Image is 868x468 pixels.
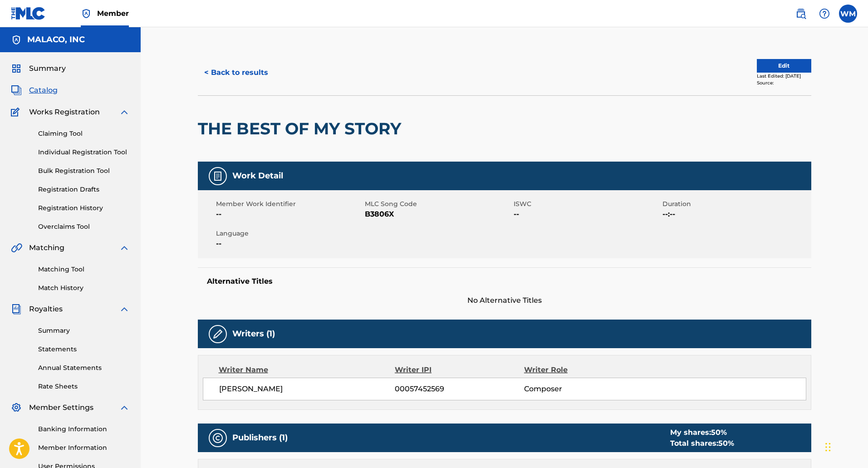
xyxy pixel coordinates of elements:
img: Writers [212,329,223,340]
div: Source: [757,79,811,86]
a: Claiming Tool [38,129,130,138]
h5: Publishers (1) [232,433,288,443]
a: Banking Information [38,424,130,434]
span: --:-- [662,209,809,220]
img: Accounts [11,34,22,45]
h5: Writers (1) [232,329,275,339]
button: Edit [757,59,811,73]
img: Summary [11,63,22,74]
span: Language [216,229,363,238]
img: Works Registration [11,107,23,118]
div: My shares: [670,427,734,438]
iframe: Chat Widget [823,424,868,468]
span: Composer [524,384,642,394]
img: Publishers [212,433,223,443]
div: Help [815,5,834,23]
h2: THE BEST OF MY STORY [198,118,406,139]
a: Member Information [38,443,130,453]
img: Catalog [11,85,22,96]
img: expand [119,107,130,118]
span: Duration [662,199,809,209]
span: ISWC [514,199,660,209]
span: -- [216,209,363,220]
span: Catalog [29,85,58,96]
img: search [795,8,806,19]
span: Matching [29,242,64,253]
div: Writer Name [219,365,395,375]
span: MLC Song Code [365,199,511,209]
img: Member Settings [11,402,22,413]
img: MLC Logo [11,7,46,20]
a: Public Search [792,5,810,23]
a: Overclaims Tool [38,222,130,232]
a: Match History [38,283,130,293]
span: Royalties [29,304,63,315]
span: -- [216,238,363,249]
img: expand [119,242,130,253]
span: B3806X [365,209,511,220]
span: 00057452569 [395,384,524,394]
a: Matching Tool [38,265,130,274]
div: Drag [825,434,831,461]
h5: MALACO, INC [27,34,85,45]
img: expand [119,304,130,315]
a: Summary [38,326,130,335]
span: Member Work Identifier [216,199,363,209]
h5: Alternative Titles [207,277,802,286]
a: SummarySummary [11,63,66,74]
span: Summary [29,63,66,74]
img: Work Detail [212,171,223,182]
a: Bulk Registration Tool [38,166,130,176]
a: Individual Registration Tool [38,148,130,157]
a: Registration Drafts [38,185,130,194]
iframe: Resource Center [843,315,868,389]
div: Last Edited: [DATE] [757,73,811,79]
a: CatalogCatalog [11,85,58,96]
div: Total shares: [670,438,734,449]
span: Member [97,8,129,19]
a: Rate Sheets [38,382,130,391]
span: No Alternative Titles [198,295,811,306]
span: [PERSON_NAME] [219,384,395,394]
img: Royalties [11,304,22,315]
a: Annual Statements [38,363,130,373]
span: 50 % [711,428,727,437]
span: 50 % [718,439,734,448]
div: Writer Role [524,365,642,375]
div: Writer IPI [395,365,524,375]
div: User Menu [839,5,857,23]
a: Statements [38,345,130,354]
img: Matching [11,242,22,253]
span: Member Settings [29,402,93,413]
span: Works Registration [29,107,100,118]
button: < Back to results [198,61,275,84]
img: expand [119,402,130,413]
img: Top Rightsholder [81,8,92,19]
a: Registration History [38,203,130,213]
span: -- [514,209,660,220]
img: help [819,8,830,19]
h5: Work Detail [232,171,283,181]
